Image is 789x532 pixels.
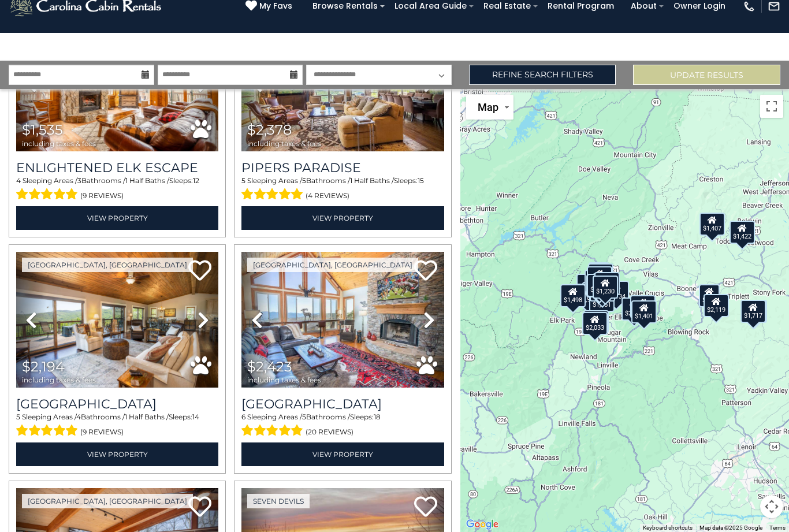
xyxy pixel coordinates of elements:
a: View Property [16,206,218,230]
div: Sleeping Areas / Bathrooms / Sleeps: [16,176,218,203]
div: $1,422 [730,221,755,244]
a: Refine Search Filters [469,65,616,85]
h3: Beech Mountain Vista [16,396,218,412]
span: $2,378 [247,121,292,138]
span: (9 reviews) [80,188,124,203]
div: $1,230 [593,276,619,299]
span: 1 Half Baths / [350,176,394,185]
div: $1,717 [741,300,766,323]
div: $840 [699,284,720,307]
div: $1,407 [699,213,725,236]
button: Map camera controls [760,495,783,518]
button: Change map style [466,95,513,120]
span: 5 [302,412,306,421]
button: Toggle fullscreen view [760,95,783,118]
span: $2,194 [22,358,65,375]
span: 4 [76,412,81,421]
div: $1,401 [631,300,657,323]
a: Add to favorites [414,259,437,284]
a: View Property [241,206,444,230]
div: Sleeping Areas / Bathrooms / Sleeps: [241,176,444,203]
button: Update Results [633,65,780,85]
span: (9 reviews) [80,425,124,440]
span: including taxes & fees [22,140,96,147]
a: [GEOGRAPHIC_DATA] [16,396,218,412]
span: 5 [16,412,20,421]
a: Add to favorites [188,495,211,520]
span: 18 [374,412,381,421]
div: Sleeping Areas / Bathrooms / Sleeps: [16,412,218,440]
div: $2,033 [583,312,608,335]
span: 4 [16,176,21,185]
div: $1,918 [575,284,601,307]
img: thumbnail_163268934.jpeg [241,252,444,388]
span: 1 Half Baths / [125,176,169,185]
a: Open this area in Google Maps (opens a new window) [463,517,501,532]
div: $1,535 [583,310,609,333]
a: Add to favorites [188,259,211,284]
span: Map [478,101,498,113]
span: 5 [302,176,306,185]
div: $1,722 [587,266,612,289]
a: Enlightened Elk Escape [16,160,218,176]
a: [GEOGRAPHIC_DATA], [GEOGRAPHIC_DATA] [22,494,193,508]
div: $2,214 [587,274,612,297]
div: Sleeping Areas / Bathrooms / Sleeps: [241,412,444,440]
a: [GEOGRAPHIC_DATA], [GEOGRAPHIC_DATA] [22,258,193,272]
div: $2,194 [588,263,613,287]
a: Add to favorites [414,495,437,520]
a: View Property [16,442,218,466]
span: (4 reviews) [306,188,349,203]
div: $1,040 [594,272,620,295]
div: $2,119 [704,293,729,317]
div: $2,170 [621,297,647,321]
div: $2,423 [590,278,615,302]
h3: Mile High Lodge [241,396,444,412]
div: $2,378 [585,270,611,293]
span: including taxes & fees [22,376,96,384]
span: 1 Half Baths / [125,412,169,421]
button: Keyboard shortcuts [643,524,693,532]
span: including taxes & fees [247,376,321,384]
span: 12 [193,176,199,185]
span: $1,535 [22,121,63,138]
div: $1,263 [630,295,656,318]
span: 5 [241,176,245,185]
div: $971 [589,262,610,285]
a: Pipers Paradise [241,160,444,176]
img: Google [463,517,501,532]
span: (20 reviews) [306,425,353,440]
a: Seven Devils [247,494,310,508]
span: Map data ©2025 Google [699,524,762,531]
span: 6 [241,412,245,421]
a: Terms (opens in new tab) [769,524,786,531]
div: $5,134 [604,280,629,303]
span: 15 [418,176,424,185]
span: 3 [77,176,81,185]
a: [GEOGRAPHIC_DATA] [241,396,444,412]
span: including taxes & fees [247,140,321,147]
a: View Property [241,442,444,466]
a: [GEOGRAPHIC_DATA], [GEOGRAPHIC_DATA] [247,258,418,272]
span: $2,423 [247,358,292,375]
span: 14 [192,412,199,421]
img: thumbnail_163273151.jpeg [16,252,218,388]
div: $1,498 [560,284,586,307]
